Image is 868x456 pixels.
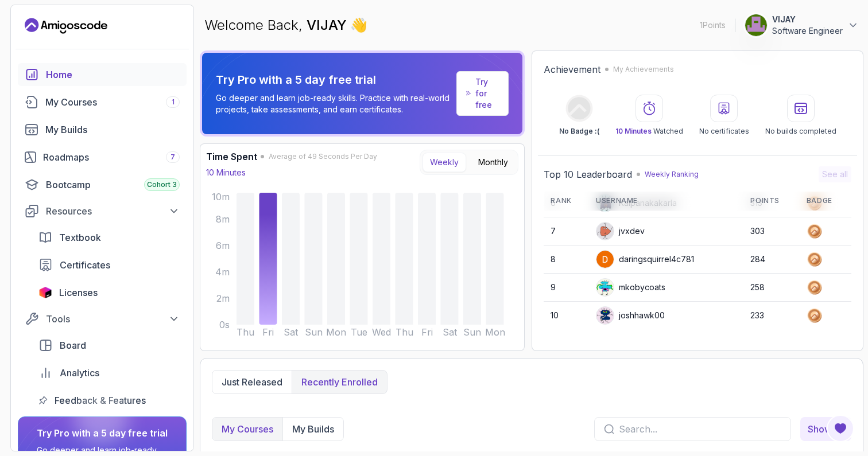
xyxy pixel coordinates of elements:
span: 10 Minutes [615,127,652,135]
span: Cohort 3 [147,180,177,189]
div: My Courses [45,95,180,109]
tspan: Sun [463,326,481,338]
a: feedback [32,389,187,412]
tspan: Mon [485,326,505,338]
img: default monster avatar [596,279,614,296]
div: Roadmaps [43,150,180,164]
span: 7 [170,153,175,162]
td: 9 [544,274,589,302]
img: user profile image [596,251,614,268]
a: licenses [32,281,187,304]
tspan: Sat [443,326,458,338]
span: Textbook [59,231,101,244]
tspan: Sun [305,326,323,338]
div: joshhawk00 [596,306,665,325]
a: builds [18,118,187,141]
a: certificates [32,254,187,276]
button: Tools [18,309,187,329]
p: My Courses [222,422,273,436]
p: VIJAY [772,14,843,25]
a: my_courses [800,417,851,441]
a: Try for free [456,71,509,116]
span: Feedback & Features [55,393,146,407]
span: VIJAY [307,17,350,33]
th: Points [743,192,799,211]
p: Welcome Back, [204,16,367,34]
div: My Builds [45,123,180,137]
button: Monthly [471,153,516,172]
div: Tools [46,312,180,326]
img: jetbrains icon [38,287,52,298]
p: 1 Points [700,20,726,31]
td: 8 [544,245,589,274]
p: 10 Minutes [206,167,246,178]
p: Watched [615,127,683,136]
h2: Top 10 Leaderboard [544,167,632,181]
tspan: Mon [326,326,346,338]
a: board [32,334,187,357]
a: bootcamp [18,173,187,196]
tspan: Fri [421,326,433,338]
span: Board [60,338,86,352]
button: Just released [212,371,292,393]
div: jvxdev [596,222,645,240]
tspan: 2m [216,293,230,304]
td: 303 [743,217,799,245]
div: mkobycoats [596,278,665,297]
button: Resources [18,201,187,221]
div: daringsquirrel4c781 [596,250,694,268]
p: No certificates [699,127,749,136]
button: Open Feedback Button [827,415,854,442]
span: Analytics [60,366,99,380]
p: Go deeper and learn job-ready skills. Practice with real-world projects, take assessments, and ea... [216,92,452,115]
p: Recently enrolled [301,375,378,389]
div: Home [46,68,180,81]
tspan: 8m [216,213,230,225]
button: My Builds [282,418,343,441]
img: default monster avatar [596,307,614,324]
div: Bootcamp [46,178,180,192]
span: Licenses [59,286,98,299]
button: Weekly [423,153,466,172]
td: 258 [743,274,799,302]
span: 👋 [350,16,367,34]
button: My Courses [212,418,282,441]
td: 284 [743,245,799,274]
th: Rank [544,192,589,211]
img: user profile image [745,14,767,36]
p: My Achievements [613,65,674,74]
input: Search... [619,422,781,436]
p: Weekly Ranking [645,170,699,179]
p: Try Pro with a 5 day free trial [216,72,452,88]
tspan: 6m [216,240,230,251]
p: My Builds [292,422,334,436]
th: Badge [800,192,851,211]
span: 1 [172,98,175,107]
h3: Time Spent [206,150,257,163]
p: No Badge :( [559,127,599,136]
p: No builds completed [765,127,836,136]
tspan: 10m [212,191,230,202]
tspan: Sat [284,326,299,338]
tspan: Fri [262,326,274,338]
a: Try for free [475,76,499,111]
tspan: Wed [372,326,391,338]
p: Software Engineer [772,25,843,37]
p: Just released [222,375,282,389]
span: Certificates [60,258,110,272]
div: Resources [46,204,180,218]
tspan: Thu [237,326,254,338]
td: 233 [743,302,799,330]
a: analytics [32,361,187,384]
a: roadmaps [18,146,187,169]
tspan: Thu [396,326,413,338]
button: user profile imageVIJAYSoftware Engineer [745,14,859,37]
button: Recently enrolled [292,371,387,393]
span: Average of 49 Seconds Per Day [269,152,377,161]
span: Show all [808,422,844,436]
tspan: Tue [351,326,367,338]
td: 10 [544,302,589,330]
button: See all [819,166,851,182]
a: textbook [32,226,187,249]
